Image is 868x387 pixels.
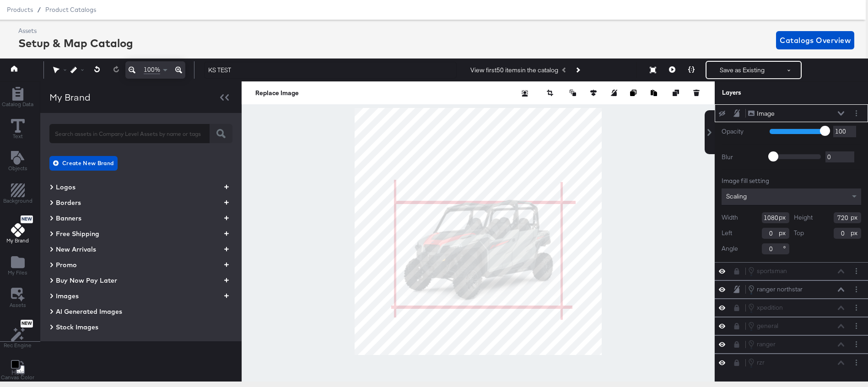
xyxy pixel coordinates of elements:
[8,269,27,276] span: My Files
[21,321,33,327] span: New
[722,244,738,253] label: Angle
[49,156,118,171] button: Create New Brand
[630,90,636,96] svg: Copy image
[2,101,33,108] span: Catalog Data
[757,285,803,294] div: ranger northstar
[722,153,763,161] label: Blur
[1,213,34,247] button: NewMy Brand
[794,213,813,222] label: Height
[571,62,584,78] button: Next Product
[852,285,861,294] button: Layer Options
[255,88,299,97] button: Replace Image
[780,34,851,47] span: Catalogs Overview
[49,91,91,104] div: My Brand
[5,117,30,143] button: Text
[852,358,861,367] button: Layer Options
[726,192,747,200] span: Scaling
[56,229,99,238] span: Free Shipping
[776,31,854,49] button: Catalogs Overview
[56,245,96,254] span: New Arrivals
[722,88,815,97] div: Layers
[852,321,861,331] button: Layer Options
[852,339,861,349] button: Layer Options
[757,109,775,118] div: Image
[748,109,775,118] button: Image
[11,368,25,377] a: Help
[56,322,98,332] span: Stock Images
[651,88,660,97] button: Paste image
[8,165,27,172] span: Objects
[630,88,639,97] button: Copy image
[794,229,804,237] label: Top
[4,285,32,312] button: Assets
[651,90,657,96] svg: Paste image
[7,6,33,13] span: Products
[722,177,861,185] div: Image fill setting
[45,6,96,13] a: Product Catalogs
[56,307,122,316] span: AI Generated Images
[3,197,32,204] span: Background
[722,229,732,237] label: Left
[10,301,26,309] span: Assets
[5,365,31,381] button: Help
[2,253,33,279] button: Add Files
[56,214,81,223] span: Banners
[722,213,738,222] label: Width
[56,183,75,192] span: Logos
[18,27,133,35] div: Assets
[13,133,23,140] span: Text
[56,198,81,207] span: Borders
[470,66,558,75] div: View first 50 items in the catalog
[852,108,861,118] button: Layer Options
[33,6,45,13] span: /
[21,216,33,222] span: New
[56,276,117,285] span: Buy Now Pay Later
[522,90,528,97] svg: Remove background
[49,120,210,140] input: Search assets in Company Level Assets by name or tags
[852,303,861,312] button: Layer Options
[748,285,803,295] button: ranger northstar
[6,237,29,244] span: My Brand
[56,291,79,301] span: Images
[3,149,33,175] button: Add Text
[18,35,133,51] div: Setup & Map Catalog
[4,342,32,349] span: Rec Engine
[56,260,77,269] span: Promo
[706,62,778,78] button: Save as Existing
[852,266,861,276] button: Layer Options
[144,65,160,74] span: 100%
[722,127,763,136] label: Opacity
[1,374,34,381] span: Canvas Color
[55,158,114,168] span: Create New Brand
